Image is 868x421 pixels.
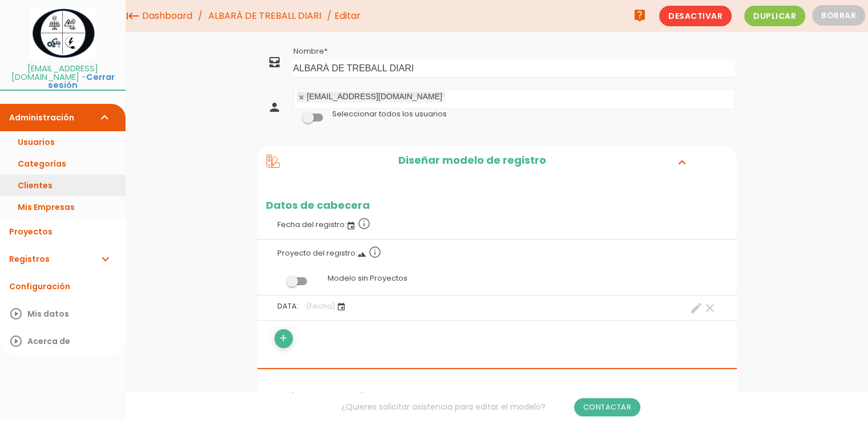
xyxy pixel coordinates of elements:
label: Seleccionar todos los usuarios [332,109,447,119]
i: info_outline [368,245,382,259]
a: clear [703,301,717,315]
label: Proyecto del registro: [266,240,728,265]
h2: Datos de cabecera [257,200,737,211]
i: live_help [633,4,647,27]
h2: Diseñar modelo de registro [280,155,664,169]
span: (Fecha) [306,301,335,311]
a: Contactar [574,398,641,416]
span: Editar [334,9,361,22]
img: itcons-logo [30,9,96,59]
h2: Secciones de Registro [266,391,728,402]
label: Fecha del registro: [266,211,728,236]
span: DATA: [277,301,298,311]
div: ¿Quieres solicitar asistencia para editar el modelo? [126,392,856,421]
a: create [689,301,703,315]
i: all_inbox [268,55,281,69]
button: Borrar [812,5,865,26]
div: [EMAIL_ADDRESS][DOMAIN_NAME] [307,93,442,100]
i: expand_more [673,155,691,169]
i: info_outline [357,217,371,230]
i: add [278,329,289,347]
i: expand_more [98,104,112,131]
i: play_circle_outline [9,327,23,355]
i: play_circle_outline [9,300,23,327]
a: Cerrar sesión [48,71,115,91]
i: landscape [357,250,366,259]
label: Modelo sin Proyectos [266,268,728,289]
a: live_help [628,4,651,27]
label: Nombre [293,46,328,56]
span: Desactivar [659,6,732,26]
i: person [268,100,281,114]
i: event [346,221,356,230]
i: event [337,302,346,311]
a: add [274,329,293,347]
i: expand_more [98,245,112,273]
span: Duplicar [744,6,805,26]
